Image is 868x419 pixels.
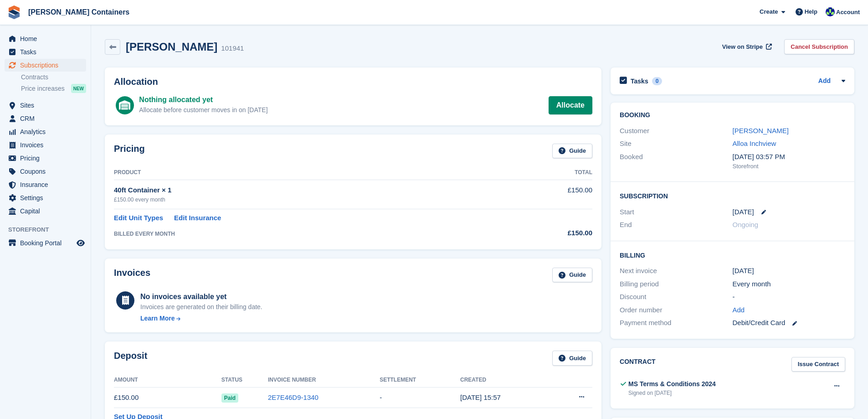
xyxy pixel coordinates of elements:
[71,84,86,93] div: NEW
[733,127,789,134] a: [PERSON_NAME]
[733,266,845,276] div: [DATE]
[818,76,831,87] a: Add
[75,238,86,248] a: Preview store
[722,42,763,52] span: View on Stripe
[20,139,75,151] span: Invoices
[268,393,318,401] a: 2E7E46D9-1340
[5,125,86,138] a: menu
[631,77,648,85] h2: Tasks
[620,357,656,372] h2: Contract
[8,225,91,234] span: Storefront
[20,178,75,191] span: Insurance
[620,126,732,136] div: Customer
[221,43,244,54] div: 101941
[5,178,86,191] a: menu
[114,185,503,196] div: 40ft Container × 1
[114,213,163,223] a: Edit Unit Types
[552,144,592,159] a: Guide
[114,196,503,204] div: £150.00 every month
[460,373,550,388] th: Created
[549,96,592,114] a: Allocate
[21,84,65,93] span: Price increases
[5,139,86,151] a: menu
[114,144,145,159] h2: Pricing
[221,393,238,403] span: Paid
[114,373,221,388] th: Amount
[114,351,147,366] h2: Deposit
[114,230,503,238] div: BILLED EVERY MONTH
[826,7,835,16] img: Audra Whitelaw
[620,152,732,171] div: Booked
[140,302,262,312] div: Invoices are generated on their billing date.
[268,373,380,388] th: Invoice Number
[836,8,860,17] span: Account
[140,314,175,323] div: Learn More
[114,166,503,180] th: Product
[652,77,663,85] div: 0
[20,59,75,72] span: Subscriptions
[733,152,845,162] div: [DATE] 03:57 PM
[20,237,75,249] span: Booking Portal
[620,292,732,302] div: Discount
[139,105,267,115] div: Allocate before customer moves in on [DATE]
[5,165,86,178] a: menu
[5,191,86,204] a: menu
[221,373,268,388] th: Status
[784,39,854,54] a: Cancel Subscription
[7,5,21,19] img: stora-icon-8386f47178a22dfd0bd8f6a31ec36ba5ce8667c1dd55bd0f319d3a0aa187defe.svg
[5,32,86,45] a: menu
[733,207,754,217] time: 2025-08-20 00:00:00 UTC
[620,318,732,328] div: Payment method
[760,7,778,16] span: Create
[5,99,86,112] a: menu
[140,291,262,302] div: No invoices available yet
[503,228,592,238] div: £150.00
[114,268,150,283] h2: Invoices
[620,279,732,290] div: Billing period
[20,125,75,138] span: Analytics
[620,305,732,316] div: Order number
[380,388,460,408] td: -
[552,268,592,283] a: Guide
[5,46,86,58] a: menu
[21,83,86,93] a: Price increases NEW
[25,5,133,20] a: [PERSON_NAME] Containers
[20,191,75,204] span: Settings
[139,94,267,105] div: Nothing allocated yet
[126,41,217,53] h2: [PERSON_NAME]
[628,389,716,397] div: Signed on [DATE]
[20,165,75,178] span: Coupons
[620,207,732,217] div: Start
[805,7,817,16] span: Help
[733,279,845,290] div: Every month
[5,59,86,72] a: menu
[733,221,759,228] span: Ongoing
[174,213,221,223] a: Edit Insurance
[114,77,592,87] h2: Allocation
[20,205,75,217] span: Capital
[620,266,732,276] div: Next invoice
[380,373,460,388] th: Settlement
[20,32,75,45] span: Home
[552,351,592,366] a: Guide
[733,162,845,171] div: Storefront
[5,205,86,217] a: menu
[791,357,845,372] a: Issue Contract
[503,180,592,209] td: £150.00
[114,388,221,408] td: £150.00
[460,393,501,401] time: 2025-08-16 14:57:22 UTC
[5,237,86,249] a: menu
[733,292,845,302] div: -
[140,314,262,323] a: Learn More
[20,112,75,125] span: CRM
[620,191,845,200] h2: Subscription
[628,379,716,389] div: MS Terms & Conditions 2024
[21,73,86,82] a: Contracts
[733,140,776,147] a: Alloa Inchview
[5,152,86,165] a: menu
[503,166,592,180] th: Total
[620,139,732,149] div: Site
[620,112,845,119] h2: Booking
[20,152,75,165] span: Pricing
[20,46,75,58] span: Tasks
